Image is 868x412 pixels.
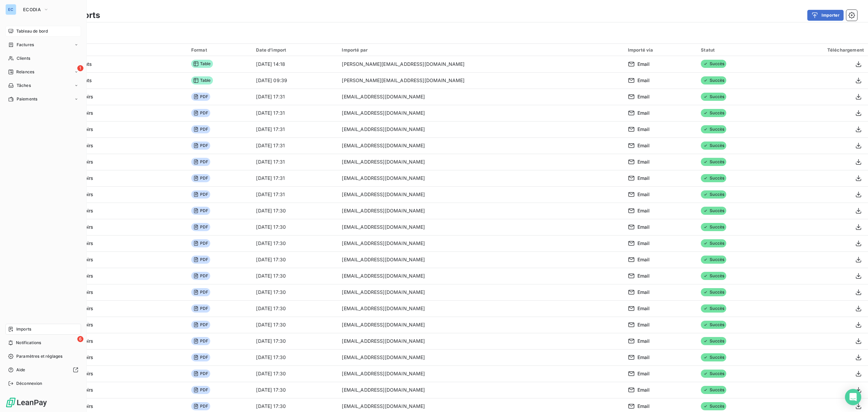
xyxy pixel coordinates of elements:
div: Open Intercom Messenger [845,389,861,405]
span: PDF [191,370,210,378]
div: Importé par [342,47,619,53]
td: [DATE] 17:30 [252,382,338,398]
span: PDF [191,190,210,199]
td: [DATE] 17:30 [252,235,338,251]
td: [EMAIL_ADDRESS][DOMAIN_NAME] [338,137,624,154]
span: Succès [701,60,726,68]
td: [DATE] 17:30 [252,317,338,333]
td: [EMAIL_ADDRESS][DOMAIN_NAME] [338,284,624,300]
td: [EMAIL_ADDRESS][DOMAIN_NAME] [338,105,624,121]
span: Email [637,354,650,361]
span: Succès [701,304,726,313]
span: Email [637,370,650,377]
span: PDF [191,386,210,394]
span: Email [637,77,650,84]
div: EC [5,4,16,15]
span: Email [637,256,650,263]
span: Email [637,175,650,182]
td: [EMAIL_ADDRESS][DOMAIN_NAME] [338,349,624,366]
span: Notifications [16,340,41,346]
span: Succès [701,125,726,133]
td: [DATE] 17:30 [252,284,338,300]
span: Email [637,289,650,296]
span: Succès [701,386,726,394]
div: Date d’import [256,47,334,53]
span: PDF [191,223,210,231]
span: Email [637,126,650,133]
span: Imports [16,326,31,332]
span: Factures [17,42,34,48]
span: Succès [701,174,726,182]
span: PDF [191,207,210,215]
span: PDF [191,125,210,133]
td: [EMAIL_ADDRESS][DOMAIN_NAME] [338,89,624,105]
td: [DATE] 09:39 [252,72,338,89]
span: Aide [16,367,25,373]
td: [EMAIL_ADDRESS][DOMAIN_NAME] [338,154,624,170]
td: [DATE] 17:31 [252,105,338,121]
td: [DATE] 17:30 [252,333,338,349]
span: Succès [701,190,726,199]
span: Succès [701,321,726,329]
td: [DATE] 17:30 [252,219,338,235]
td: [EMAIL_ADDRESS][DOMAIN_NAME] [338,235,624,251]
td: [DATE] 17:31 [252,186,338,203]
span: Table [191,76,213,85]
span: Succès [701,402,726,410]
td: [DATE] 17:31 [252,137,338,154]
td: [DATE] 17:30 [252,366,338,382]
span: PDF [191,402,210,410]
td: [DATE] 17:31 [252,89,338,105]
span: Succès [701,256,726,264]
span: Email [637,338,650,344]
span: Paiements [17,96,37,102]
span: PDF [191,239,210,247]
div: Format [191,47,248,53]
span: Succès [701,272,726,280]
span: PDF [191,256,210,264]
span: PDF [191,337,210,345]
span: PDF [191,304,210,313]
span: Clients [17,55,30,61]
td: [PERSON_NAME][EMAIL_ADDRESS][DOMAIN_NAME] [338,72,624,89]
span: Succès [701,239,726,247]
span: Succès [701,207,726,215]
span: Email [637,240,650,247]
td: [DATE] 17:30 [252,300,338,317]
span: PDF [191,109,210,117]
span: PDF [191,142,210,150]
div: Import [33,47,183,53]
td: [EMAIL_ADDRESS][DOMAIN_NAME] [338,170,624,186]
td: [PERSON_NAME][EMAIL_ADDRESS][DOMAIN_NAME] [338,56,624,72]
td: [EMAIL_ADDRESS][DOMAIN_NAME] [338,382,624,398]
span: Succès [701,142,726,150]
div: Statut [701,47,766,53]
span: Succès [701,93,726,101]
span: PDF [191,321,210,329]
span: ECODIA [23,7,41,12]
span: Tâches [17,82,31,89]
span: Paramètres et réglages [16,353,62,359]
span: Relances [16,69,34,75]
span: Succès [701,158,726,166]
td: [EMAIL_ADDRESS][DOMAIN_NAME] [338,186,624,203]
span: PDF [191,288,210,296]
div: Téléchargement [774,47,864,53]
span: PDF [191,174,210,182]
td: [EMAIL_ADDRESS][DOMAIN_NAME] [338,203,624,219]
td: [DATE] 17:30 [252,251,338,268]
span: Succès [701,337,726,345]
span: Succès [701,353,726,361]
td: [EMAIL_ADDRESS][DOMAIN_NAME] [338,268,624,284]
span: PDF [191,158,210,166]
img: Logo LeanPay [5,397,47,408]
span: Succès [701,76,726,85]
span: Succès [701,288,726,296]
td: [EMAIL_ADDRESS][DOMAIN_NAME] [338,333,624,349]
span: Succès [701,370,726,378]
span: PDF [191,93,210,101]
span: Email [637,191,650,198]
span: Succès [701,223,726,231]
span: PDF [191,272,210,280]
td: [DATE] 17:30 [252,349,338,366]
